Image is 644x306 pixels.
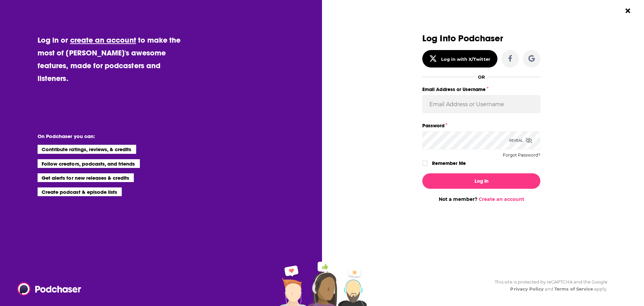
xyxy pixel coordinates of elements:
[479,196,524,202] a: Create an account
[17,282,82,295] img: Podchaser - Follow, Share and Rate Podcasts
[510,286,544,292] a: Privacy Policy
[38,187,122,196] li: Create podcast & episode lists
[422,34,540,43] h3: Log Into Podchaser
[38,133,172,139] li: On Podchaser you can:
[38,173,134,182] li: Get alerts for new releases & credits
[422,50,497,68] button: Log in with X/Twitter
[422,173,540,189] button: Log In
[422,95,540,113] input: Email Address or Username
[478,74,485,80] div: OR
[38,145,136,154] li: Contribute ratings, reviews, & credits
[70,35,136,45] a: create an account
[554,286,593,292] a: Terms of Service
[441,56,490,62] div: Log in with X/Twitter
[509,131,532,149] div: Reveal
[432,159,466,168] label: Remember Me
[17,282,76,295] a: Podchaser - Follow, Share and Rate Podcasts
[422,121,540,130] label: Password
[422,196,540,202] div: Not a member?
[38,159,140,168] li: Follow creators, podcasts, and friends
[489,278,607,293] div: This site is protected by reCAPTCHA and the Google and apply.
[503,153,540,158] button: Forgot Password?
[422,85,540,94] label: Email Address or Username
[622,4,634,17] button: Close Button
